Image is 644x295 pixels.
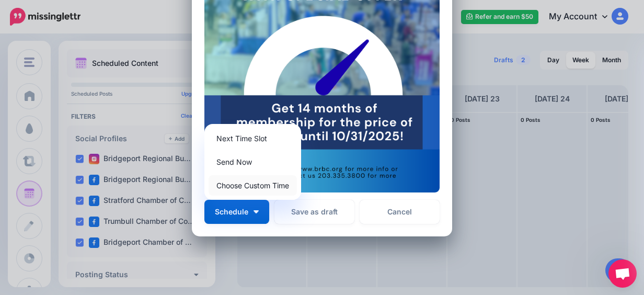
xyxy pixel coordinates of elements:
a: Choose Custom Time [209,175,297,196]
a: Next Time Slot [209,128,297,149]
button: Schedule [204,200,269,224]
a: Cancel [360,200,440,224]
button: Save as draft [274,200,354,224]
div: Schedule [204,124,301,200]
a: Send Now [209,152,297,172]
img: arrow-down-white.png [254,210,259,213]
span: Schedule [215,208,248,215]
